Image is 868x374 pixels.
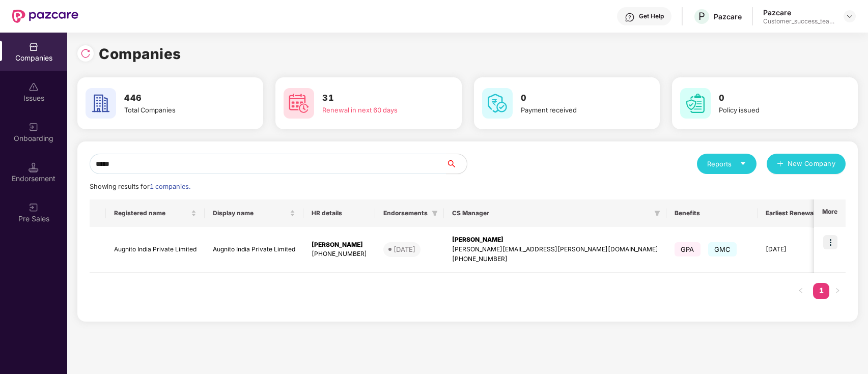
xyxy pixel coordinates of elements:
[521,92,631,105] h3: 0
[675,242,701,256] span: GPA
[813,283,829,298] a: 1
[205,199,303,227] th: Display name
[758,227,823,273] td: [DATE]
[150,183,190,190] span: 1 companies.
[90,183,190,190] span: Showing results for
[708,242,737,256] span: GMC
[213,209,288,217] span: Display name
[814,199,846,227] th: More
[740,160,746,167] span: caret-down
[12,10,78,23] img: New Pazcare Logo
[763,17,834,25] div: Customer_success_team_lead
[446,154,467,174] button: search
[452,254,658,264] div: [PHONE_NUMBER]
[452,209,650,217] span: CS Manager
[284,88,314,119] img: svg+xml;base64,PHN2ZyB4bWxucz0iaHR0cDovL3d3dy53My5vcmcvMjAwMC9zdmciIHdpZHRoPSI2MCIgaGVpZ2h0PSI2MC...
[763,8,834,17] div: Pazcare
[80,48,91,59] img: svg+xml;base64,PHN2ZyBpZD0iUmVsb2FkLTMyeDMyIiB4bWxucz0iaHR0cDovL3d3dy53My5vcmcvMjAwMC9zdmciIHdpZH...
[124,105,235,115] div: Total Companies
[205,227,303,273] td: Augnito India Private Limited
[823,235,837,249] img: icon
[446,160,467,168] span: search
[482,88,513,119] img: svg+xml;base64,PHN2ZyB4bWxucz0iaHR0cDovL3d3dy53My5vcmcvMjAwMC9zdmciIHdpZHRoPSI2MCIgaGVpZ2h0PSI2MC...
[312,240,367,250] div: [PERSON_NAME]
[303,199,375,227] th: HR details
[767,154,846,174] button: plusNew Company
[29,42,39,52] img: svg+xml;base64,PHN2ZyBpZD0iQ29tcGFuaWVzIiB4bWxucz0iaHR0cDovL3d3dy53My5vcmcvMjAwMC9zdmciIHdpZHRoPS...
[793,283,809,299] button: left
[394,244,415,254] div: [DATE]
[86,88,116,119] img: svg+xml;base64,PHN2ZyB4bWxucz0iaHR0cDovL3d3dy53My5vcmcvMjAwMC9zdmciIHdpZHRoPSI2MCIgaGVpZ2h0PSI2MC...
[798,287,804,294] span: left
[106,227,205,273] td: Augnito India Private Limited
[793,283,809,299] li: Previous Page
[29,122,39,132] img: svg+xml;base64,PHN2ZyB3aWR0aD0iMjAiIGhlaWdodD0iMjAiIHZpZXdCb3g9IjAgMCAyMCAyMCIgZmlsbD0ibm9uZSIgeG...
[834,287,841,294] span: right
[322,105,433,115] div: Renewal in next 60 days
[813,283,829,299] li: 1
[625,12,635,22] img: svg+xml;base64,PHN2ZyBpZD0iSGVscC0zMngzMiIgeG1sbnM9Imh0dHA6Ly93d3cudzMub3JnLzIwMDAvc3ZnIiB3aWR0aD...
[666,199,758,227] th: Benefits
[114,209,189,217] span: Registered name
[719,105,829,115] div: Policy issued
[719,92,829,105] h3: 0
[707,159,746,169] div: Reports
[452,245,658,254] div: [PERSON_NAME][EMAIL_ADDRESS][PERSON_NAME][DOMAIN_NAME]
[124,92,235,105] h3: 446
[698,10,705,22] span: P
[29,162,39,172] img: svg+xml;base64,PHN2ZyB3aWR0aD0iMTQuNSIgaGVpZ2h0PSIxNC41IiB2aWV3Qm94PSIwIDAgMTYgMTYiIGZpbGw9Im5vbm...
[452,235,658,245] div: [PERSON_NAME]
[322,92,433,105] h3: 31
[29,203,39,213] img: svg+xml;base64,PHN2ZyB3aWR0aD0iMjAiIGhlaWdodD0iMjAiIHZpZXdCb3g9IjAgMCAyMCAyMCIgZmlsbD0ibm9uZSIgeG...
[29,82,39,92] img: svg+xml;base64,PHN2ZyBpZD0iSXNzdWVzX2Rpc2FibGVkIiB4bWxucz0iaHR0cDovL3d3dy53My5vcmcvMjAwMC9zdmciIH...
[639,12,664,20] div: Get Help
[829,283,846,299] button: right
[654,210,660,216] span: filter
[99,43,181,65] h1: Companies
[758,199,823,227] th: Earliest Renewal
[846,12,854,20] img: svg+xml;base64,PHN2ZyBpZD0iRHJvcGRvd24tMzJ4MzIiIHhtbG5zPSJodHRwOi8vd3d3LnczLm9yZy8yMDAwL3N2ZyIgd2...
[383,209,428,217] span: Endorsements
[312,249,367,259] div: [PHONE_NUMBER]
[777,160,783,168] span: plus
[680,88,711,119] img: svg+xml;base64,PHN2ZyB4bWxucz0iaHR0cDovL3d3dy53My5vcmcvMjAwMC9zdmciIHdpZHRoPSI2MCIgaGVpZ2h0PSI2MC...
[829,283,846,299] li: Next Page
[106,199,205,227] th: Registered name
[788,159,836,169] span: New Company
[521,105,631,115] div: Payment received
[432,210,438,216] span: filter
[430,207,440,219] span: filter
[652,207,662,219] span: filter
[714,12,742,21] div: Pazcare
